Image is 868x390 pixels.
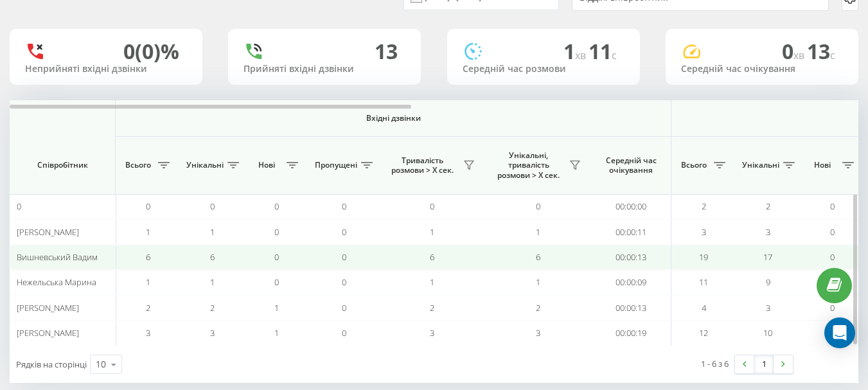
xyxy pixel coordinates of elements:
span: 1 [430,276,434,288]
span: 0 [274,200,279,212]
span: Унікальні [186,160,224,170]
span: хв [575,48,589,62]
span: Нові [251,160,283,170]
span: 2 [702,200,706,212]
span: 0 [830,251,835,263]
span: [PERSON_NAME] [17,226,79,238]
span: Нові [806,160,838,170]
span: 0 [830,302,835,314]
span: 4 [702,302,706,314]
span: c [830,48,835,62]
span: Нежельська Марина [17,276,96,288]
span: Вхідні дзвінки [149,113,637,123]
span: 1 [146,226,150,238]
span: 2 [766,200,770,212]
span: 12 [699,327,708,339]
span: 10 [763,327,772,339]
span: 6 [146,251,150,263]
span: [PERSON_NAME] [17,327,79,339]
div: Open Intercom Messenger [824,317,855,348]
span: 2 [146,302,150,314]
span: 3 [146,327,150,339]
span: 11 [699,276,708,288]
div: 13 [375,39,398,64]
span: 0 [342,251,346,263]
span: 1 [536,276,540,288]
span: 11 [589,37,617,65]
span: 0 [274,251,279,263]
span: 13 [807,37,835,65]
span: 6 [210,251,215,263]
span: 0 [830,226,835,238]
span: c [612,48,617,62]
td: 00:00:19 [591,321,671,346]
div: 1 - 6 з 6 [701,357,729,370]
a: 1 [754,355,774,373]
span: Співробітник [21,160,104,170]
span: 1 [210,276,215,288]
span: 17 [763,251,772,263]
span: 9 [766,276,770,288]
span: 3 [430,327,434,339]
span: 0 [342,276,346,288]
span: 3 [702,226,706,238]
span: 0 [342,226,346,238]
span: 0 [274,276,279,288]
div: Середній час розмови [463,64,624,75]
span: 0 [274,226,279,238]
span: 1 [430,226,434,238]
span: Унікальні [742,160,779,170]
div: 10 [96,358,106,371]
span: 1 [536,226,540,238]
td: 00:00:09 [591,270,671,295]
div: Прийняті вхідні дзвінки [244,64,405,75]
span: 0 [146,200,150,212]
td: 00:00:00 [591,194,671,219]
span: 3 [210,327,215,339]
span: Рядків на сторінці [16,359,87,370]
span: 0 [342,327,346,339]
span: 0 [536,200,540,212]
span: Унікальні, тривалість розмови > Х сек. [492,150,565,181]
span: 1 [274,327,279,339]
div: Неприйняті вхідні дзвінки [25,64,187,75]
span: 1 [274,302,279,314]
span: 3 [766,226,770,238]
span: Вишневський Вадим [17,251,98,263]
div: Середній час очікування [681,64,843,75]
span: 1 [563,37,589,65]
span: 0 [430,200,434,212]
span: 19 [699,251,708,263]
div: 0 (0)% [123,39,179,64]
span: [PERSON_NAME] [17,302,79,314]
span: 0 [342,302,346,314]
span: 2 [430,302,434,314]
span: 6 [536,251,540,263]
span: Всього [122,160,154,170]
span: Середній час очікування [601,155,661,175]
span: хв [793,48,807,62]
span: 3 [766,302,770,314]
span: 0 [830,200,835,212]
td: 00:00:13 [591,295,671,320]
td: 00:00:13 [591,245,671,270]
span: 0 [210,200,215,212]
span: Всього [678,160,710,170]
span: 0 [342,200,346,212]
span: 0 [17,200,21,212]
span: 1 [210,226,215,238]
td: 00:00:11 [591,219,671,244]
span: 0 [782,37,807,65]
span: 6 [430,251,434,263]
span: Пропущені [315,160,357,170]
span: 3 [536,327,540,339]
span: 2 [210,302,215,314]
span: 1 [146,276,150,288]
span: Тривалість розмови > Х сек. [385,155,459,175]
span: 2 [536,302,540,314]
